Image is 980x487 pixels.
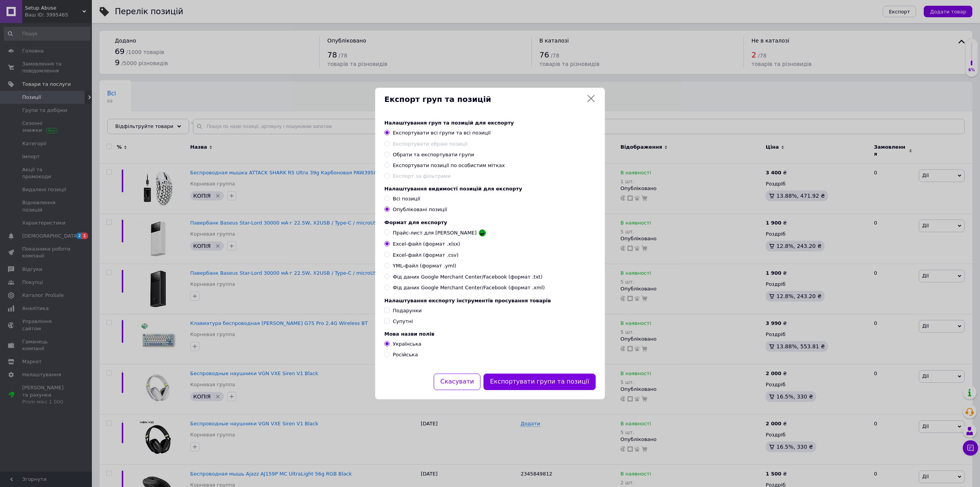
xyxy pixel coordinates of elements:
div: Формат для експорту [384,220,596,225]
span: Російська [393,352,418,357]
span: Обрати та експортувати групи [393,152,474,157]
span: Excel-файл (формат .xlsx) [393,241,460,248]
span: Експортувати всі групи та всі позиції [393,130,491,136]
span: Експорт груп та позицій [384,94,583,105]
div: Подарунки [393,307,421,314]
span: Всі позиції [393,196,420,202]
span: Експортувати позиції по особистим мітках [393,162,505,168]
span: Фід даних Google Merchant Center/Facebook (формат .xml) [393,284,545,291]
div: Супутні [393,318,413,325]
button: Експортувати групи та позиції [483,374,596,390]
span: Експортувати обрані позиції [393,141,467,147]
span: Прайс-лист для [PERSON_NAME] [393,230,477,236]
span: Експорт за фільтрами [393,173,451,179]
span: Фід даних Google Merchant Center/Facebook (формат .txt) [393,274,542,280]
span: Опубліковані позиції [393,207,447,212]
div: Мова назви полів [384,331,596,337]
div: Налаштування видимості позицій для експорту [384,186,596,192]
div: Налаштування експорту інструментів просування товарів [384,298,596,303]
span: Українська [393,341,421,347]
span: Excel-файл (формат .csv) [393,252,459,259]
button: Скасувати [434,374,480,390]
span: YML-файл (формат .yml) [393,262,456,269]
div: Налаштування груп та позицій для експорту [384,120,596,126]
